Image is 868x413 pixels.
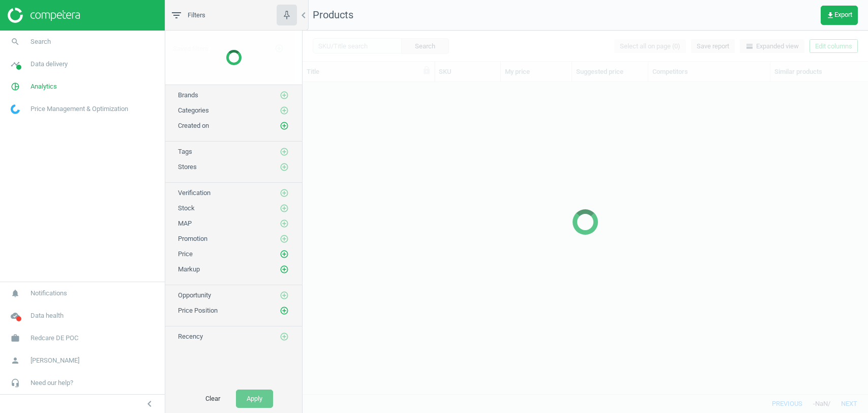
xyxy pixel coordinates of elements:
button: Apply [236,390,273,408]
span: MAP [178,219,192,227]
button: add_circle_outline [279,234,289,244]
span: Filters [188,11,205,20]
i: notifications [6,284,25,303]
span: Analytics [31,82,57,91]
i: add_circle_outline [280,204,289,213]
i: pie_chart_outlined [6,77,25,96]
span: Opportunity [178,291,211,299]
i: chevron_left [297,9,310,21]
i: add_circle_outline [280,332,289,341]
span: Products [313,9,353,21]
i: search [6,32,25,51]
button: add_circle_outline [279,306,289,316]
span: Verification [178,189,211,197]
span: Categories [178,106,209,114]
i: add_circle_outline [280,106,289,115]
button: add_circle_outline [279,290,289,300]
button: add_circle_outline [279,203,289,213]
i: add_circle_outline [280,121,289,130]
span: Stores [178,163,197,171]
i: add_circle_outline [280,219,289,228]
i: add_circle_outline [280,234,289,243]
button: add_circle_outline [279,249,289,259]
img: ajHJNr6hYgQAAAAASUVORK5CYII= [8,8,80,23]
span: Promotion [178,235,207,242]
button: chevron_left [137,397,162,410]
span: Notifications [31,289,67,298]
i: headset_mic [6,373,25,393]
button: add_circle_outline [279,90,289,100]
span: Stock [178,204,195,212]
button: add_circle_outline [279,147,289,157]
i: add_circle_outline [280,265,289,274]
button: add_circle_outline [279,121,289,131]
span: Price Management & Optimization [31,104,128,114]
img: wGWNvw8QSZomAAAAABJRU5ErkJggg== [11,104,20,114]
i: add_circle_outline [280,188,289,198]
span: Price [178,250,193,258]
button: add_circle_outline [279,264,289,274]
i: add_circle_outline [280,306,289,315]
span: Created on [178,122,209,129]
span: Markup [178,265,200,273]
i: add_circle_outline [280,91,289,100]
span: Need our help? [31,378,73,388]
i: person [6,351,25,370]
i: cloud_done [6,306,25,325]
span: Redcare DE POC [31,334,78,343]
i: timeline [6,54,25,74]
button: add_circle_outline [279,332,289,342]
i: get_app [826,11,834,19]
span: [PERSON_NAME] [31,356,79,365]
i: chevron_left [143,398,156,410]
span: Recency [178,333,203,340]
span: Data delivery [31,60,68,69]
button: get_appExport [821,6,858,25]
i: add_circle_outline [280,250,289,259]
button: add_circle_outline [279,188,289,198]
button: add_circle_outline [279,218,289,229]
button: add_circle_outline [279,162,289,172]
button: Clear [195,390,231,408]
span: Brands [178,91,198,99]
i: add_circle_outline [280,291,289,300]
button: add_circle_outline [279,105,289,116]
span: Tags [178,148,192,155]
span: Search [31,37,51,46]
span: Data health [31,311,64,320]
span: Export [826,11,852,19]
span: Price Position [178,307,218,314]
i: add_circle_outline [280,147,289,156]
i: filter_list [170,9,183,21]
i: work [6,328,25,348]
i: add_circle_outline [280,162,289,172]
